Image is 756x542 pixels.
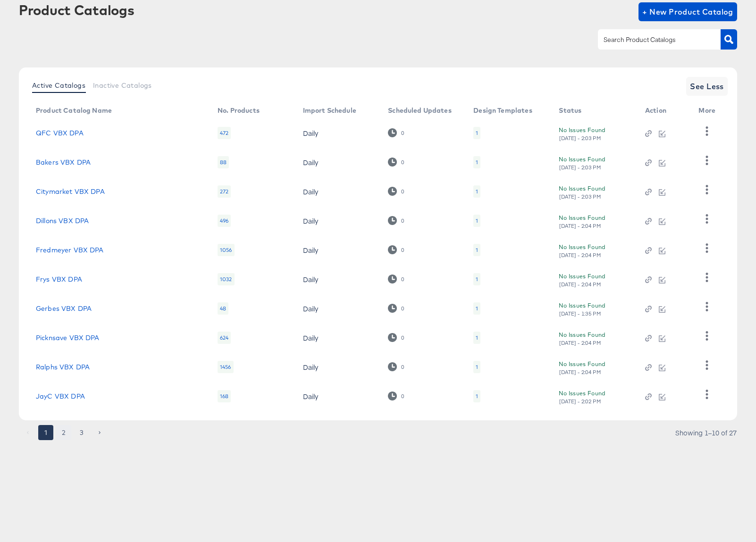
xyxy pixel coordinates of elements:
td: Daily [295,265,381,294]
div: 1456 [218,361,234,373]
div: Scheduled Updates [388,107,452,114]
button: + New Product Catalog [638,2,737,21]
div: 1 [476,188,478,195]
td: Daily [295,177,381,206]
div: 1 [476,246,478,254]
div: 0 [401,159,404,166]
div: 1 [476,129,478,137]
button: Go to page 3 [74,425,89,440]
th: More [691,103,727,118]
button: Go to page 2 [56,425,71,440]
button: See Less [686,77,728,96]
a: Bakers VBX DPA [36,158,91,166]
div: 1 [473,244,480,256]
div: Product Catalog Name [36,107,112,114]
td: Daily [295,352,381,382]
a: Frys VBX DPA [36,275,82,283]
div: Showing 1–10 of 27 [675,429,737,436]
a: JayC VBX DPA [36,392,85,400]
div: 1 [476,217,478,225]
div: Import Schedule [303,107,356,114]
a: Dillons VBX DPA [36,217,89,225]
div: 0 [388,304,404,313]
span: Active Catalogs [32,82,85,89]
a: QFC VBX DPA [36,129,84,137]
input: Search Product Catalogs [602,34,702,45]
div: 0 [388,187,404,196]
div: 624 [218,332,231,344]
div: 1 [476,363,478,371]
td: Daily [295,206,381,235]
div: Product Catalogs [19,2,134,17]
span: Inactive Catalogs [93,82,152,89]
div: 496 [218,215,231,227]
div: 0 [401,393,404,400]
td: Daily [295,235,381,265]
span: See Less [690,80,724,93]
div: 88 [218,156,229,168]
div: 1 [476,158,478,166]
div: 1 [473,185,480,198]
td: Daily [295,118,381,148]
a: Picknsave VBX DPA [36,334,100,342]
button: page 1 [38,425,53,440]
div: 1 [473,215,480,227]
div: 1 [473,361,480,373]
div: 0 [401,217,404,224]
div: 472 [218,127,231,139]
a: Gerbes VBX DPA [36,305,92,312]
div: 0 [401,305,404,312]
div: 1 [473,390,480,402]
div: 1056 [218,244,235,256]
button: Go to next page [92,425,107,440]
td: Daily [295,382,381,411]
div: 0 [388,275,404,284]
div: 0 [388,333,404,342]
th: Status [551,103,638,118]
div: 0 [401,334,404,341]
div: 0 [388,128,404,137]
div: 0 [401,364,404,370]
div: 1 [476,275,478,283]
div: 1 [473,302,480,315]
div: 1 [476,392,478,400]
div: 1 [476,305,478,312]
div: 1032 [218,273,235,285]
a: Citymarket VBX DPA [36,188,105,195]
td: Daily [295,323,381,352]
span: + New Product Catalog [642,5,733,18]
th: Action [638,103,691,118]
div: No. Products [218,107,260,114]
div: 1 [473,127,480,139]
div: 0 [388,158,404,167]
div: 0 [388,392,404,400]
div: 0 [401,276,404,283]
td: Daily [295,148,381,177]
div: 48 [218,302,228,315]
div: 0 [388,245,404,254]
div: 1 [473,273,480,285]
div: 1 [473,156,480,168]
div: 0 [401,247,404,253]
a: Ralphs VBX DPA [36,363,90,371]
div: 0 [401,130,404,136]
nav: pagination navigation [19,425,109,440]
div: 0 [401,188,404,195]
a: Fredmeyer VBX DPA [36,246,104,254]
div: 0 [388,362,404,371]
div: 168 [218,390,231,402]
div: Design Templates [473,107,532,114]
div: 1 [473,332,480,344]
td: Daily [295,294,381,323]
div: 0 [388,216,404,225]
div: 1 [476,334,478,342]
div: 272 [218,185,231,198]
